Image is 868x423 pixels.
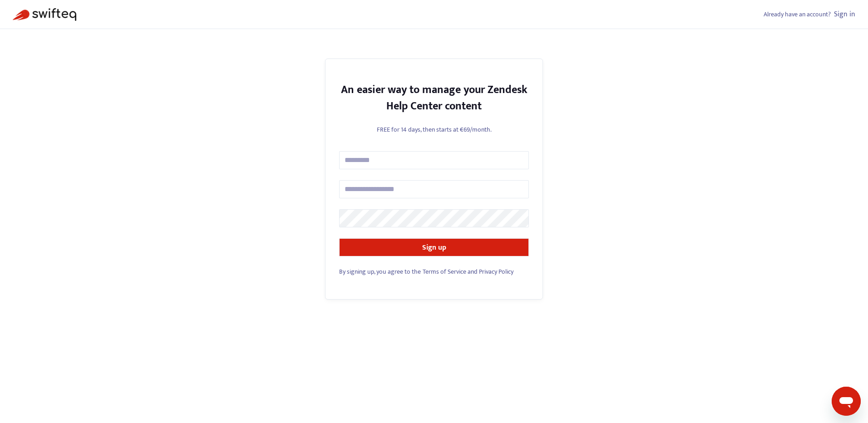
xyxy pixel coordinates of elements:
[341,81,528,115] strong: An easier way to manage your Zendesk Help Center content
[834,8,855,20] a: Sign in
[423,266,466,277] a: Terms of Service
[422,241,446,254] strong: Sign up
[339,238,529,256] button: Sign up
[339,125,529,134] p: FREE for 14 days, then starts at €69/month.
[13,8,76,21] img: Swifteq
[479,266,513,277] a: Privacy Policy
[339,266,421,277] span: By signing up, you agree to the
[764,9,831,20] span: Already have an account?
[832,387,861,416] iframe: Button to launch messaging window
[339,267,529,276] div: and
